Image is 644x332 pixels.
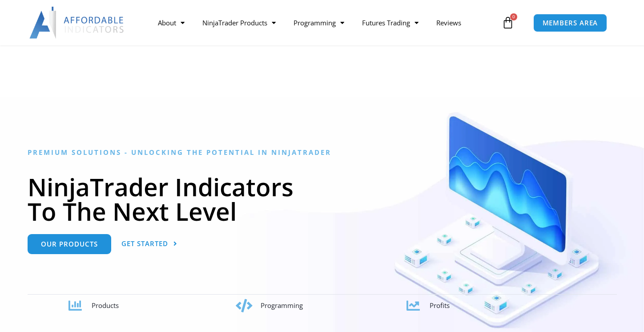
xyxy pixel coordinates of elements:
a: Get Started [121,234,177,254]
a: 0 [488,10,527,36]
a: About [149,12,193,33]
a: Futures Trading [353,12,427,33]
a: Reviews [427,12,470,33]
a: NinjaTrader Products [193,12,285,33]
img: LogoAI | Affordable Indicators – NinjaTrader [29,7,125,39]
span: Get Started [121,240,168,247]
a: Our Products [28,234,111,254]
a: MEMBERS AREA [533,14,608,32]
a: Programming [285,12,353,33]
span: Products [92,301,119,310]
span: 0 [510,13,517,20]
span: Programming [261,301,303,310]
nav: Menu [149,12,499,33]
span: Our Products [41,241,98,247]
span: Profits [430,301,450,310]
span: MEMBERS AREA [543,20,598,26]
h6: Premium Solutions - Unlocking the Potential in NinjaTrader [28,148,617,157]
h1: NinjaTrader Indicators To The Next Level [28,174,617,223]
